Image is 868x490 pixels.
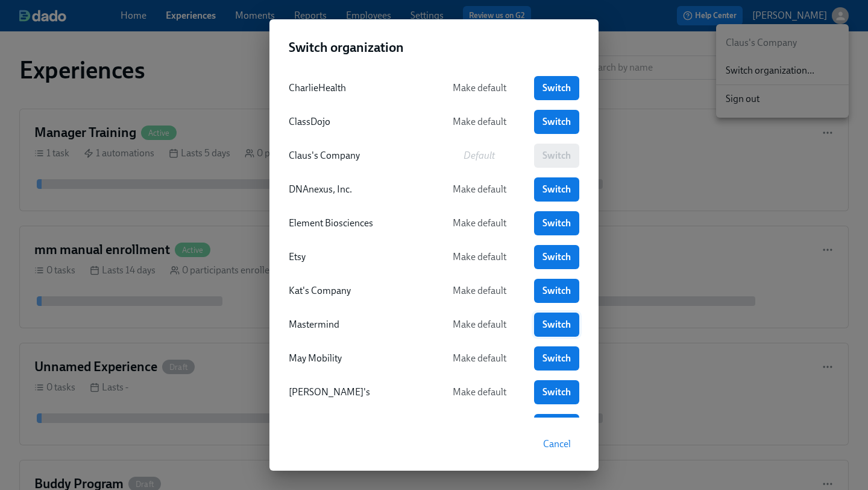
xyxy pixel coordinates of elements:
a: Switch [534,279,579,303]
span: Make default [442,183,516,196]
span: Switch [542,319,571,331]
div: Element Biosciences [289,217,424,230]
a: Switch [534,245,579,269]
span: Switch [542,82,571,94]
a: Switch [534,313,579,337]
div: CharlieHealth [289,81,424,95]
a: Switch [534,177,579,202]
div: Etsy [289,250,424,264]
span: Make default [442,319,516,331]
div: May Mobility [289,352,424,365]
button: Make default [434,313,524,337]
span: Make default [442,217,516,229]
button: Make default [434,346,524,371]
span: Make default [442,386,516,398]
a: Switch [534,76,579,100]
div: [PERSON_NAME]'s [289,386,424,399]
div: ClassDojo [289,115,424,129]
span: Make default [442,285,516,297]
span: Make default [442,116,516,128]
span: Make default [442,251,516,263]
div: Mastermind [289,318,424,331]
button: Make default [434,76,524,100]
span: Cancel [543,438,571,450]
button: Make default [434,414,524,438]
button: Make default [434,380,524,404]
button: Make default [434,245,524,269]
button: Make default [434,211,524,235]
span: Switch [542,285,571,297]
div: Claus's Company [289,149,424,162]
div: Kat's Company [289,284,424,297]
button: Make default [434,110,524,134]
a: Switch [534,380,579,404]
div: DNAnexus, Inc. [289,183,424,196]
h2: Switch organization [289,39,579,57]
button: Cancel [535,432,579,456]
a: Switch [534,110,579,134]
span: Switch [542,116,571,128]
span: Make default [442,352,516,364]
span: Switch [542,251,571,263]
span: Switch [542,352,571,364]
span: Switch [542,183,571,196]
a: Switch [534,346,579,371]
span: Make default [442,82,516,94]
a: Switch [534,414,579,438]
button: Make default [434,279,524,303]
button: Make default [434,177,524,202]
span: Switch [542,386,571,398]
a: Switch [534,211,579,235]
span: Switch [542,217,571,229]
